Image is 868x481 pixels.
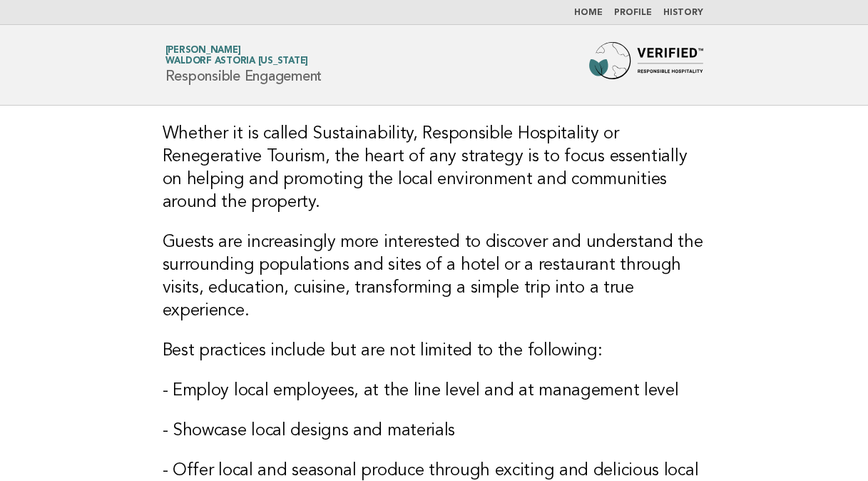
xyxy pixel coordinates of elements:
h3: Whether it is called Sustainability, Responsible Hospitality or Renegerative Tourism, the heart o... [163,123,706,214]
h3: Best practices include but are not limited to the following: [163,340,706,363]
a: History [663,9,703,17]
h3: - Employ local employees, at the line level and at management level [163,380,706,402]
a: Home [574,9,603,17]
h3: - Showcase local designs and materials [163,420,706,442]
img: Forbes Travel Guide [589,42,703,88]
a: [PERSON_NAME]Waldorf Astoria [US_STATE] [165,46,309,66]
h3: Guests are increasingly more interested to discover and understand the surrounding populations an... [163,231,706,323]
a: Profile [614,9,652,17]
h1: Responsible Engagement [165,46,322,83]
span: Waldorf Astoria [US_STATE] [165,57,309,66]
